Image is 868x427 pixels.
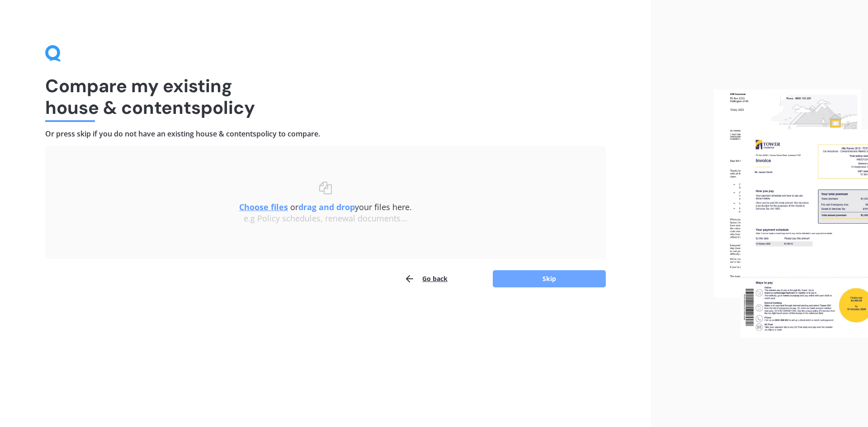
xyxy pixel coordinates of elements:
h4: Or press skip if you do not have an existing house & contents policy to compare. [45,129,606,139]
button: Skip [493,270,606,287]
u: Choose files [239,202,288,212]
b: drag and drop [298,202,355,212]
img: files.webp [714,89,868,338]
h1: Compare my existing house & contents policy [45,75,606,118]
button: Go back [404,270,448,288]
span: or your files here. [239,202,412,212]
div: e.g Policy schedules, renewal documents... [63,214,588,224]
